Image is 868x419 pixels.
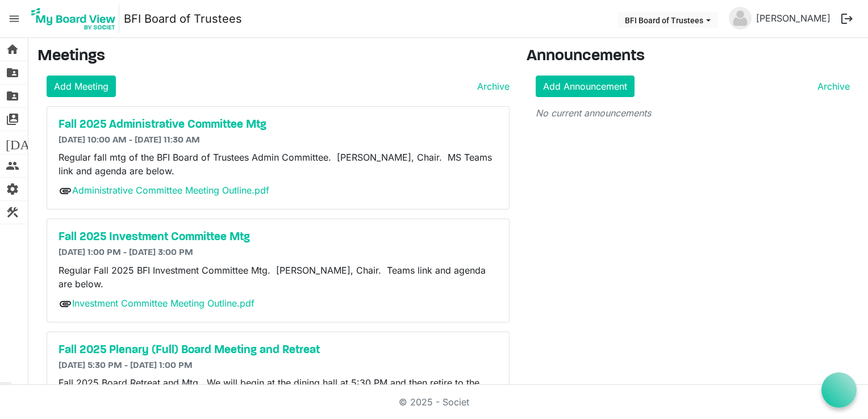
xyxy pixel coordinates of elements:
span: folder_shared [6,85,19,107]
p: Regular Fall 2025 BFI Investment Committee Mtg. [PERSON_NAME], Chair. Teams link and agenda are b... [59,263,498,291]
button: BFI Board of Trustees dropdownbutton [617,12,718,28]
a: Fall 2025 Plenary (Full) Board Meeting and Retreat [59,343,498,357]
span: folder_shared [6,61,19,84]
span: menu [3,8,25,30]
button: logout [835,7,859,31]
span: construction [6,201,19,224]
h3: Announcements [527,47,859,66]
span: settings [6,178,19,200]
span: home [6,38,19,61]
img: no-profile-picture.svg [729,7,752,30]
p: No current announcements [536,106,850,120]
a: BFI Board of Trustees [124,7,242,30]
a: Add Meeting [47,76,116,97]
a: Investment Committee Meeting Outline.pdf [72,298,254,309]
a: © 2025 - Societ [399,396,469,408]
h6: [DATE] 10:00 AM - [DATE] 11:30 AM [59,135,498,146]
a: Archive [473,79,510,93]
h6: [DATE] 5:30 PM - [DATE] 1:00 PM [59,361,498,371]
a: Archive [813,79,850,93]
span: switch_account [6,108,19,131]
h6: [DATE] 1:00 PM - [DATE] 3:00 PM [59,248,498,258]
h3: Meetings [37,47,510,66]
span: attachment [59,184,72,198]
span: people [6,154,19,177]
a: Administrative Committee Meeting Outline.pdf [72,185,269,196]
a: Add Announcement [536,76,635,97]
a: Fall 2025 Investment Committee Mtg [59,231,498,244]
span: attachment [59,297,72,311]
span: [DATE] [6,131,49,154]
p: Regular fall mtg of the BFI Board of Trustees Admin Committee. [PERSON_NAME], Chair. MS Teams lin... [59,150,498,178]
a: [PERSON_NAME] [752,7,835,30]
img: My Board View Logo [28,5,119,33]
a: Fall 2025 Administrative Committee Mtg [59,118,498,132]
a: My Board View Logo [28,5,124,33]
